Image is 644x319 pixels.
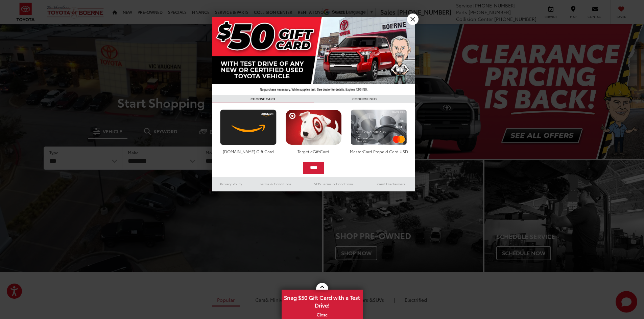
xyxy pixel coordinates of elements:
img: 42635_top_851395.jpg [212,17,415,95]
a: Privacy Policy [212,180,250,188]
a: Brand Disclaimers [366,180,415,188]
img: mastercard.png [349,109,409,145]
h3: CHOOSE CARD [212,95,314,103]
div: [DOMAIN_NAME] Gift Card [218,149,278,154]
img: amazoncard.png [218,109,278,145]
span: Snag $50 Gift Card with a Test Drive! [282,290,362,311]
img: targetcard.png [284,109,343,145]
a: SMS Terms & Conditions [302,180,366,188]
div: Target eGiftCard [284,149,343,154]
h3: CONFIRM INFO [314,95,415,103]
div: MasterCard Prepaid Card USD [349,149,409,154]
a: Terms & Conditions [250,180,302,188]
